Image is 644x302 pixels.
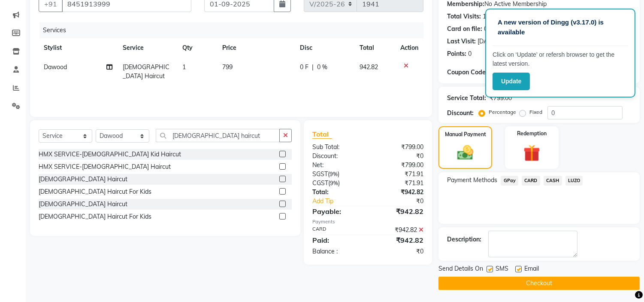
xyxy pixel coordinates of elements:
div: Payable: [306,206,368,217]
th: Qty [177,38,217,58]
div: Discount: [306,152,368,161]
div: ₹942.82 [368,235,430,245]
div: ₹942.82 [368,206,430,217]
div: Last Visit: [447,37,476,46]
div: [DEMOGRAPHIC_DATA] Haircut For Kids [39,212,151,221]
div: ₹0 [378,197,430,206]
span: Send Details On [438,264,483,275]
div: ₹0 [368,152,430,161]
span: LUZO [565,176,583,186]
div: Net: [306,161,368,170]
div: [DEMOGRAPHIC_DATA] Haircut [39,175,127,184]
span: CARD [522,176,540,186]
span: 0 F [300,63,308,72]
div: [DEMOGRAPHIC_DATA] Haircut [39,200,127,209]
span: [DEMOGRAPHIC_DATA] Haircut [123,63,169,80]
div: Total Visits: [447,12,481,21]
div: ₹799.00 [368,143,430,152]
div: Balance : [306,247,368,256]
input: Search or Scan [156,129,280,142]
div: Service Total: [447,94,486,103]
th: Disc [295,38,354,58]
div: Card on file: [447,24,482,34]
span: 9% [330,180,338,186]
div: ₹71.91 [368,170,430,179]
div: Total: [306,188,368,197]
div: Coupon Code [447,68,508,77]
div: 0 [468,49,472,58]
p: Click on ‘Update’ or refersh browser to get the latest version. [493,50,628,68]
th: Stylist [39,38,118,58]
span: 9% [330,171,338,177]
p: A new version of Dingg (v3.17.0) is available [498,18,623,37]
span: CASH [544,176,562,186]
a: Add Tip [306,197,378,206]
label: Redemption [517,130,547,137]
div: ₹942.82 [368,226,430,235]
div: CARD [306,226,368,235]
th: Action [395,38,423,58]
th: Total [354,38,396,58]
span: 942.82 [360,63,378,71]
span: GPay [501,176,518,186]
label: Percentage [489,108,516,116]
div: ₹799.00 [490,94,512,103]
div: ₹942.82 [368,188,430,197]
span: Total [312,130,332,139]
span: 0 % [317,63,327,72]
button: Checkout [438,277,640,290]
label: Manual Payment [445,131,486,138]
span: 799 [222,63,233,71]
th: Service [118,38,178,58]
div: Description: [447,235,481,244]
div: Payments [312,218,423,226]
label: Fixed [529,108,542,116]
div: Points: [447,49,466,58]
img: _gift.svg [518,143,545,164]
div: ( ) [306,170,368,179]
div: HMX SERVICE-[DEMOGRAPHIC_DATA] Kid Haircut [39,150,181,159]
th: Price [217,38,295,58]
div: ₹0 [368,247,430,256]
span: CGST [312,179,328,187]
div: 14 [483,12,490,21]
span: 1 [182,63,186,71]
div: ₹71.91 [368,179,430,188]
div: ₹799.00 [368,161,430,170]
img: _cash.svg [452,143,478,162]
button: Update [493,73,530,90]
div: Services [39,22,430,38]
span: | [312,63,314,72]
span: Email [524,264,539,275]
span: SGST [312,170,328,178]
div: [DATE] [478,37,496,46]
div: ( ) [306,179,368,188]
div: [DEMOGRAPHIC_DATA] Haircut For Kids [39,187,151,196]
div: Paid: [306,235,368,245]
span: Dawood [44,63,67,71]
span: Payment Methods [447,176,497,185]
div: 0 [484,24,487,34]
div: Sub Total: [306,143,368,152]
div: HMX SERVICE-[DEMOGRAPHIC_DATA] Haircut [39,162,171,171]
span: SMS [496,264,508,275]
div: Discount: [447,109,474,118]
